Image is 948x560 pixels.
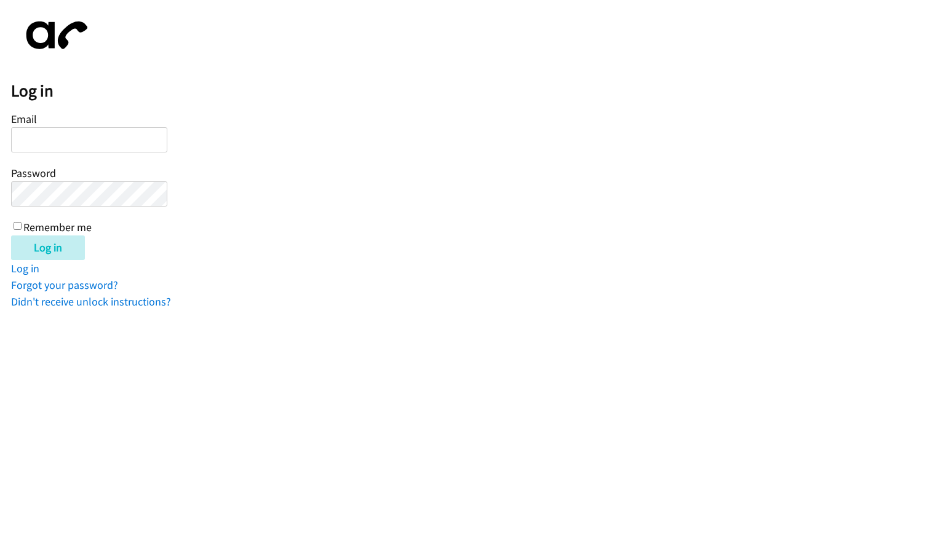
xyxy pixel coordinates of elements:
label: Remember me [23,220,92,234]
a: Log in [11,261,39,275]
a: Didn't receive unlock instructions? [11,294,171,309]
a: Forgot your password? [11,278,118,292]
input: Log in [11,235,85,260]
img: aphone-8a226864a2ddd6a5e75d1ebefc011f4aa8f32683c2d82f3fb0802fe031f96514.svg [11,11,97,60]
label: Email [11,112,37,126]
label: Password [11,166,56,180]
h2: Log in [11,81,948,101]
